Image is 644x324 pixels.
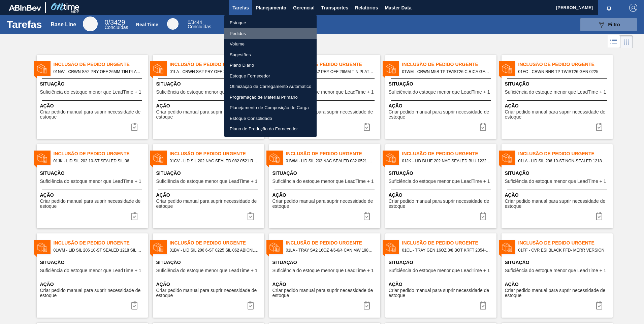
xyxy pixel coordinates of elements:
[224,28,317,39] a: Pedidos
[224,102,317,113] a: Planejamento de Composição de Carga
[224,60,317,71] a: Plano Diário
[224,39,317,50] a: Volume
[224,124,317,134] a: Plano de Produção do Fornecedor
[224,113,317,124] a: Estoque Consolidado
[224,92,317,103] a: Programação de Material Primário
[224,50,317,60] a: Sugestões
[224,71,317,82] a: Estoque Fornecedor
[224,18,317,28] a: Estoque
[224,81,317,92] a: Otimização de Carregamento Automático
